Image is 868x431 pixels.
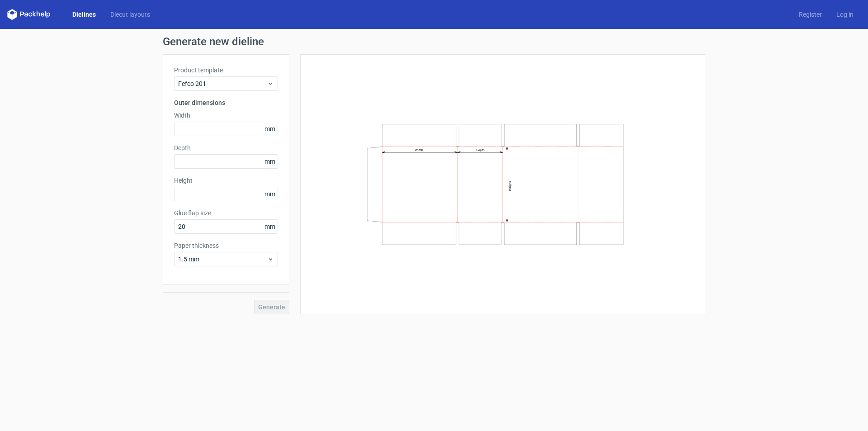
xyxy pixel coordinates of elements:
[174,208,278,218] label: Glue flap size
[415,148,423,152] text: Width
[262,122,278,136] span: mm
[174,98,278,107] h3: Outer dimensions
[103,10,157,19] a: Diecut layouts
[178,255,267,264] span: 1.5 mm
[174,241,278,250] label: Paper thickness
[174,111,278,120] label: Width
[174,176,278,185] label: Height
[163,36,705,47] h1: Generate new dieline
[174,143,278,152] label: Depth
[65,10,103,19] a: Dielines
[178,79,267,88] span: Fefco 201
[262,220,278,233] span: mm
[476,148,485,152] text: Depth
[829,10,861,19] a: Log in
[262,155,278,168] span: mm
[508,181,512,191] text: Height
[262,187,278,201] span: mm
[792,10,829,19] a: Register
[174,66,278,75] label: Product template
